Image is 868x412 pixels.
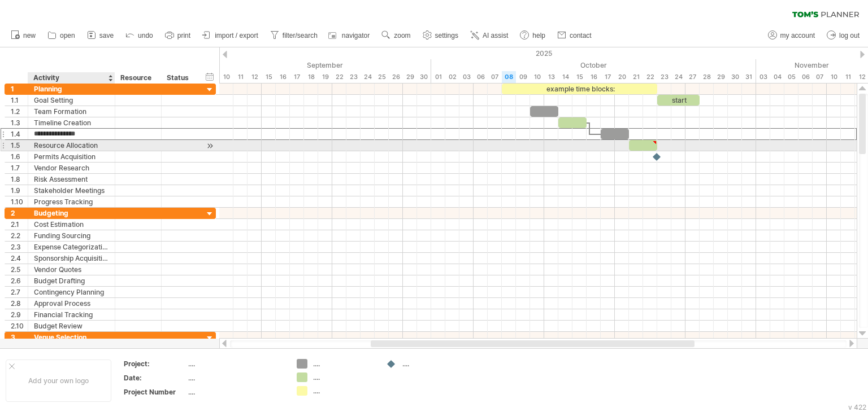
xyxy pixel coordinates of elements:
[375,71,389,83] div: Thursday, 25 September 2025
[601,71,615,83] div: Friday, 17 October 2025
[276,71,290,83] div: Tuesday, 16 September 2025
[554,28,595,43] a: contact
[394,32,410,40] span: zoom
[124,359,186,369] div: Project:
[33,72,108,84] div: Activity
[120,59,431,71] div: September 2025
[417,71,431,83] div: Tuesday, 30 September 2025
[123,28,157,43] a: undo
[742,71,756,83] div: Friday, 31 October 2025
[138,32,153,40] span: undo
[177,32,190,40] span: print
[120,72,155,84] div: Resource
[839,32,860,40] span: log out
[756,71,770,83] div: Monday, 3 November 2025
[162,28,194,43] a: print
[124,387,186,397] div: Project Number
[502,71,516,83] div: Wednesday, 8 October 2025
[11,298,28,309] div: 2.8
[346,71,361,83] div: Tuesday, 23 September 2025
[517,28,549,43] a: help
[290,71,304,83] div: Wednesday, 17 September 2025
[770,71,784,83] div: Tuesday, 4 November 2025
[11,321,28,331] div: 2.10
[402,359,464,369] div: ....
[532,32,545,40] span: help
[34,219,109,230] div: Cost Estimation
[34,309,109,320] div: Financial Tracking
[60,32,75,40] span: open
[34,208,109,218] div: Budgeting
[467,28,511,43] a: AI assist
[34,321,109,331] div: Budget Review
[34,287,109,297] div: Contingency Planning
[199,28,262,43] a: import / export
[84,28,117,43] a: save
[124,373,186,383] div: Date:
[8,28,39,43] a: new
[11,275,28,286] div: 2.6
[11,140,28,151] div: 1.5
[435,32,458,40] span: settings
[700,71,714,83] div: Tuesday, 28 October 2025
[685,71,700,83] div: Monday, 27 October 2025
[313,386,375,396] div: ....
[431,71,445,83] div: Wednesday, 1 October 2025
[188,373,283,383] div: ....
[459,71,474,83] div: Friday, 3 October 2025
[11,196,28,207] div: 1.10
[11,332,28,343] div: 3
[11,208,28,218] div: 2
[34,332,109,343] div: Venue Selection
[643,71,657,83] div: Wednesday, 22 October 2025
[327,28,373,43] a: navigator
[798,71,813,83] div: Thursday, 6 November 2025
[248,71,262,83] div: Friday, 12 September 2025
[342,32,370,40] span: navigator
[483,32,508,40] span: AI assist
[445,71,459,83] div: Thursday, 2 October 2025
[267,28,321,43] a: filter/search
[827,71,841,83] div: Monday, 10 November 2025
[780,32,815,40] span: my account
[34,242,109,252] div: Expense Categorization
[34,230,109,241] div: Funding Sourcing
[657,95,700,106] div: start
[11,253,28,264] div: 2.4
[379,28,414,43] a: zoom
[34,140,109,151] div: Resource Allocation
[167,72,192,84] div: Status
[215,32,258,40] span: import / export
[34,163,109,173] div: Vendor Research
[99,32,114,40] span: save
[572,71,587,83] div: Wednesday, 15 October 2025
[313,359,375,369] div: ....
[11,151,28,162] div: 1.6
[587,71,601,83] div: Thursday, 16 October 2025
[11,264,28,275] div: 2.5
[558,71,572,83] div: Tuesday, 14 October 2025
[848,403,866,411] div: v 422
[11,129,28,139] div: 1.4
[544,71,558,83] div: Monday, 13 October 2025
[188,387,283,397] div: ....
[657,71,671,83] div: Thursday, 23 October 2025
[841,71,855,83] div: Tuesday, 11 November 2025
[283,32,318,40] span: filter/search
[361,71,375,83] div: Wednesday, 24 September 2025
[11,174,28,185] div: 1.8
[516,71,530,83] div: Thursday, 9 October 2025
[11,230,28,241] div: 2.2
[629,71,643,83] div: Tuesday, 21 October 2025
[11,185,28,196] div: 1.9
[11,309,28,320] div: 2.9
[502,84,657,94] div: example time blocks:
[219,71,233,83] div: Wednesday, 10 September 2025
[34,151,109,162] div: Permits Acquisition
[570,32,592,40] span: contact
[11,163,28,173] div: 1.7
[488,71,502,83] div: Tuesday, 7 October 2025
[11,106,28,117] div: 1.2
[188,359,283,369] div: ....
[431,59,756,71] div: October 2025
